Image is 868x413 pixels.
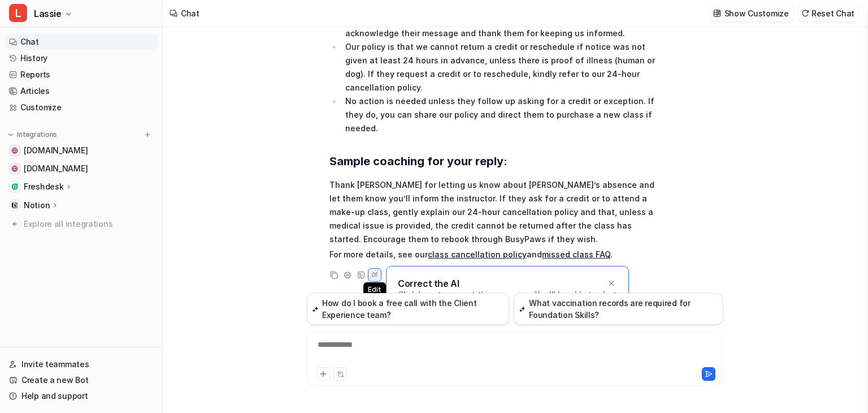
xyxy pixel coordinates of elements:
[428,249,527,259] a: class cancellation policy
[24,200,50,211] p: Notion
[11,147,18,154] img: www.whenhoundsfly.com
[398,289,617,323] p: Click here to correct this response. You'll be able to chat with the AI and guide it on how it ca...
[798,5,859,21] button: Reset Chat
[11,202,18,209] img: Notion
[342,40,660,94] li: Our policy is that we cannot return a credit or reschedule if notice was not given at least 24 ho...
[24,145,88,156] span: [DOMAIN_NAME]
[329,178,660,246] p: Thank [PERSON_NAME] for letting us know about [PERSON_NAME]’s absence and let them know you’ll in...
[17,130,57,139] p: Integrations
[34,6,62,21] span: Lassie
[144,131,151,139] img: menu_add.svg
[5,50,158,66] a: History
[5,388,158,404] a: Help and support
[5,372,158,388] a: Create a new Bot
[542,249,610,259] a: missed class FAQ
[181,7,199,19] div: Chat
[307,293,509,325] button: How do I book a free call with the Client Experience team?
[801,9,809,18] img: reset
[5,129,60,140] button: Integrations
[5,356,158,372] a: Invite teammates
[5,67,158,83] a: Reports
[11,183,18,190] img: Freshdesk
[724,7,789,19] p: Show Customize
[329,248,660,261] p: For more details, see our and .
[710,5,793,21] button: Show Customize
[5,83,158,99] a: Articles
[24,163,88,174] span: [DOMAIN_NAME]
[24,181,63,192] p: Freshdesk
[9,218,20,230] img: explore all integrations
[5,100,158,115] a: Customize
[5,34,158,50] a: Chat
[9,4,27,22] span: L
[11,165,18,172] img: online.whenhoundsfly.com
[329,153,660,169] h2: Sample coaching for your reply:
[7,131,15,139] img: expand menu
[713,9,721,18] img: customize
[24,215,153,233] span: Explore all integrations
[5,161,158,177] a: online.whenhoundsfly.com[DOMAIN_NAME]
[398,278,459,289] p: Correct the AI
[514,293,723,325] button: What vaccination records are required for Foundation Skills?
[5,143,158,158] a: www.whenhoundsfly.com[DOMAIN_NAME]
[363,282,385,297] span: Edit
[5,216,158,232] a: Explore all integrations
[342,94,660,135] li: No action is needed unless they follow up asking for a credit or exception. If they do, you can s...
